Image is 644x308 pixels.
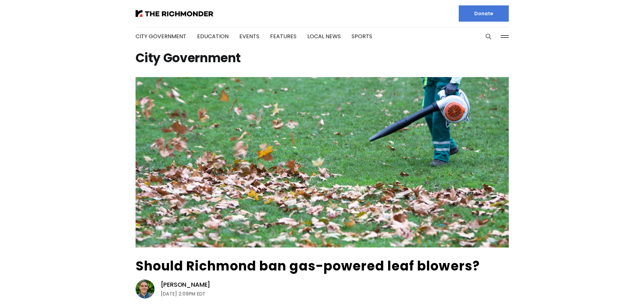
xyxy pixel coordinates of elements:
[459,5,509,22] a: Donate
[136,257,480,275] a: Should Richmond ban gas-powered leaf blowers?
[161,281,211,289] a: [PERSON_NAME]
[136,53,509,64] h1: City Government
[270,32,296,40] a: Features
[197,32,229,40] a: Education
[136,32,186,40] a: City Government
[161,290,206,298] time: [DATE] 2:09PM EDT
[352,32,372,40] a: Sports
[136,280,154,299] img: Graham Moomaw
[239,32,259,40] a: Events
[483,31,494,42] button: Search this site
[307,32,341,40] a: Local News
[136,10,213,17] img: The Richmonder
